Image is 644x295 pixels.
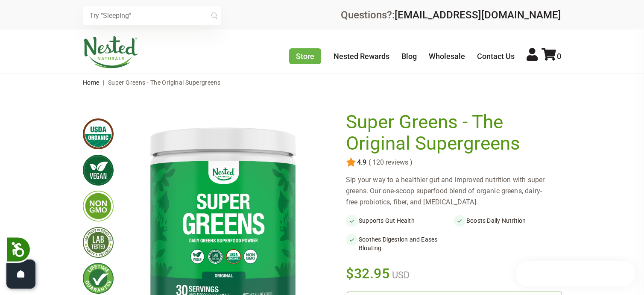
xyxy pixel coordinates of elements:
a: Blog [401,52,417,61]
span: 4.9 [356,159,366,166]
span: | [101,79,106,86]
span: $32.95 [346,264,390,283]
img: thirdpartytested [83,227,114,258]
a: Home [83,79,100,86]
a: Contact Us [477,52,515,61]
a: Wholesale [429,52,465,61]
img: star.svg [346,157,356,168]
img: vegan [83,155,114,186]
input: Try "Sleeping" [83,6,221,25]
span: 0 [557,52,561,61]
nav: breadcrumbs [83,74,561,91]
img: gmofree [83,191,114,221]
a: [EMAIL_ADDRESS][DOMAIN_NAME] [395,9,561,21]
span: USD [390,270,410,280]
a: 0 [542,52,561,61]
span: Super Greens - The Original Supergreens [108,79,221,86]
a: Nested Rewards [334,52,389,61]
img: Nested Naturals [83,36,138,68]
div: Questions?: [341,10,561,20]
h1: Super Greens - The Original Supergreens [346,112,557,154]
li: Boosts Daily Nutrition [454,215,561,227]
li: Supports Gut Health [346,215,454,227]
button: Open [6,260,35,289]
iframe: Button to open loyalty program pop-up [515,261,635,286]
a: Store [289,48,321,64]
img: lifetimeguarantee [83,263,114,294]
li: Soothes Digestion and Eases Bloating [346,233,454,254]
img: usdaorganic [83,118,114,149]
div: Sip your way to a healthier gut and improved nutrition with super greens. Our one-scoop superfood... [346,174,561,208]
span: ( 120 reviews ) [366,159,413,166]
